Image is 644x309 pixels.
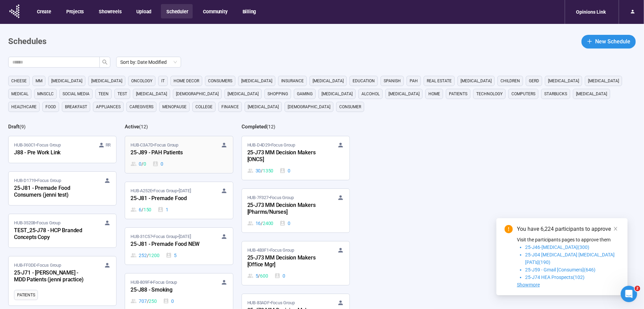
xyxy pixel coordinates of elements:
span: Insurance [281,78,304,84]
span: / [141,160,143,168]
span: [DEMOGRAPHIC_DATA] [176,90,219,97]
span: real estate [427,78,452,84]
a: HUB-D1719•Focus Group25-J81 - Premade Food Consumers (jenni test) [9,172,116,205]
div: You have 6,224 participants to approve [517,225,619,233]
span: Showmore [517,282,540,287]
span: [MEDICAL_DATA] [91,78,122,84]
span: 25-J74 HEA Prospects(102) [525,275,585,280]
span: consumer [339,103,361,110]
a: HUB-C3A7D•Focus Group25-J89 - PAH Patients0 / 00 [125,136,233,173]
span: computers [511,90,535,97]
span: [MEDICAL_DATA] [548,78,579,84]
span: Food [45,103,56,110]
span: HUB-7F327 • Focus Group [247,194,294,201]
button: Scheduler [161,4,193,18]
span: social media [63,90,90,97]
div: 5 [166,252,177,259]
div: 6 [131,206,151,213]
span: HUB-C3A7D • Focus Group [131,142,178,149]
button: Upload [131,4,156,18]
span: caregivers [129,103,153,110]
span: Teen [98,90,109,97]
span: exclamation-circle [505,225,513,233]
div: 25-J71 - [PERSON_NAME] - MDD Patients (jenni practice) [14,269,89,284]
span: / [141,206,143,213]
a: HUB-31C57•Focus Group•[DATE]25-J81 - Premade Food NEW252 / 12005 [125,228,233,265]
iframe: Intercom live chat [621,286,637,302]
span: oncology [131,78,152,84]
div: 0 [274,272,285,280]
div: 0 [131,160,146,168]
div: 25-J73 MM Decision Makers [Pharms/Nurses] [247,201,323,217]
span: 2400 [263,220,273,227]
span: GERD [529,78,539,84]
button: Create [31,4,56,18]
div: 25-J89 - PAH Patients [131,149,206,157]
span: 25-J04 [MEDICAL_DATA] [MEDICAL_DATA] [PAT's](190) [525,252,615,265]
span: [MEDICAL_DATA] [228,90,259,97]
span: children [501,78,520,84]
span: New Schedule [595,37,630,46]
span: close [613,226,618,231]
span: HUB-D4D29 • Focus Group [247,142,295,149]
span: 150 [143,206,151,213]
span: shopping [268,90,288,97]
div: 1 [157,206,168,213]
span: 1350 [263,167,273,174]
div: 0 [279,167,290,174]
a: HUB-360C1•Focus Group RRJ88 - Pre Work Link [9,136,116,163]
span: menopause [162,103,187,110]
span: appliances [96,103,121,110]
span: alcohol [361,90,380,97]
span: search [102,59,108,65]
span: 600 [260,272,268,280]
div: 25-J73 MM Decision Makers [Office Mgr] [247,254,323,269]
span: it [161,78,165,84]
span: mnsclc [37,90,54,97]
a: HUB-35208•Focus GroupTEST_25-J78 - HCP Branded Concepts Copy [9,214,116,248]
div: 707 [131,297,157,305]
span: HUB-D1719 • Focus Group [14,177,61,184]
span: / [147,252,149,259]
span: 250 [149,297,157,305]
span: 0 [143,160,146,168]
span: [MEDICAL_DATA] [136,90,167,97]
div: 25-J88 - Smoking [131,286,206,295]
span: HUB-A252E • Focus Group • [131,187,191,194]
div: 25-J73 MM Decision Makers [ONCS] [247,149,323,164]
span: [MEDICAL_DATA] [248,103,279,110]
h2: Active [125,124,139,130]
time: [DATE] [179,234,191,239]
span: HUB-4B3F1 • Focus Group [247,247,294,254]
span: HUB-31C57 • Focus Group • [131,233,191,240]
a: HUB-7F327•Focus Group25-J73 MM Decision Makers [Pharms/Nurses]16 / 24000 [242,189,350,233]
h1: Schedules [8,35,46,48]
button: plusNew Schedule [581,35,636,48]
span: [MEDICAL_DATA] [388,90,420,97]
span: Sort by: Date Modified [120,57,177,67]
span: HUB-809F4 • Focus Group [131,279,177,286]
span: college [195,103,213,110]
span: 1200 [149,252,160,259]
span: healthcare [11,103,37,110]
span: PAH [410,78,418,84]
span: 25-J46-[MEDICAL_DATA](300) [525,244,589,250]
div: 0 [163,297,174,305]
div: 30 [247,167,274,174]
span: ( 9 ) [19,124,26,129]
span: plus [587,39,592,44]
span: Patients [449,90,467,97]
button: Projects [61,4,88,18]
span: [MEDICAL_DATA] [321,90,353,97]
span: home [428,90,440,97]
span: HUB-FF0DE • Focus Group [14,262,61,269]
div: 5 [247,272,268,280]
time: [DATE] [179,188,191,193]
span: technology [476,90,503,97]
span: HUB-35208 • Focus Group [14,220,60,226]
span: / [147,297,149,305]
span: [MEDICAL_DATA] [241,78,272,84]
span: [MEDICAL_DATA] [588,78,619,84]
span: Patients [17,292,35,298]
span: RR [106,142,111,149]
